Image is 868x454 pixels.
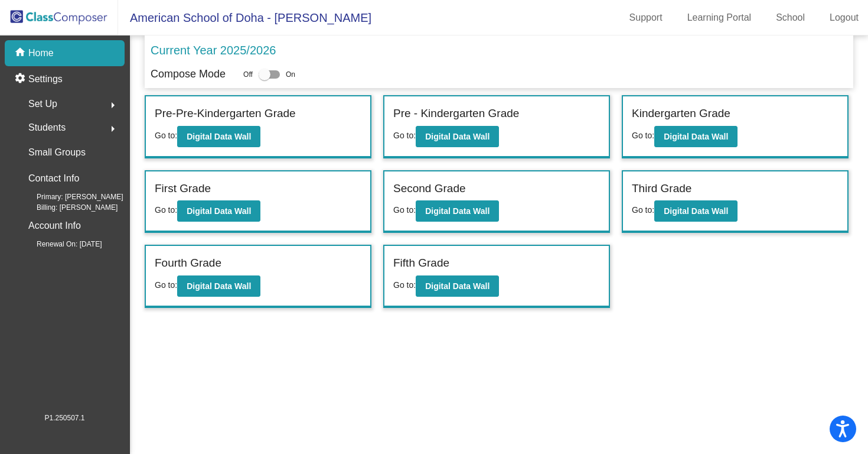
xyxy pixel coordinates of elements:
[393,180,466,197] label: Second Grade
[155,255,221,272] label: Fourth Grade
[393,205,416,215] span: Go to:
[177,200,260,222] button: Digital Data Wall
[28,119,66,136] span: Students
[18,239,102,249] span: Renewal On: [DATE]
[177,126,260,147] button: Digital Data Wall
[632,105,730,122] label: Kindergarten Grade
[243,69,253,80] span: Off
[106,98,120,112] mat-icon: arrow_right
[155,180,211,197] label: First Grade
[678,8,761,27] a: Learning Portal
[155,205,177,215] span: Go to:
[393,255,449,272] label: Fifth Grade
[393,105,519,122] label: Pre - Kindergarten Grade
[425,206,490,216] b: Digital Data Wall
[14,46,28,60] mat-icon: home
[187,132,251,141] b: Digital Data Wall
[664,132,728,141] b: Digital Data Wall
[177,275,260,297] button: Digital Data Wall
[187,281,251,291] b: Digital Data Wall
[664,206,728,216] b: Digital Data Wall
[28,72,63,86] p: Settings
[393,131,416,140] span: Go to:
[155,280,177,290] span: Go to:
[151,66,226,82] p: Compose Mode
[425,132,490,141] b: Digital Data Wall
[18,192,123,202] span: Primary: [PERSON_NAME]
[187,206,251,216] b: Digital Data Wall
[106,122,120,136] mat-icon: arrow_right
[28,46,54,60] p: Home
[14,72,28,86] mat-icon: settings
[28,170,79,187] p: Contact Info
[416,200,499,222] button: Digital Data Wall
[820,8,868,27] a: Logout
[18,202,118,213] span: Billing: [PERSON_NAME]
[393,280,416,290] span: Go to:
[632,205,654,215] span: Go to:
[632,180,691,197] label: Third Grade
[425,281,490,291] b: Digital Data Wall
[766,8,814,27] a: School
[28,144,86,161] p: Small Groups
[416,126,499,147] button: Digital Data Wall
[654,126,738,147] button: Digital Data Wall
[632,131,654,140] span: Go to:
[620,8,672,27] a: Support
[28,96,57,112] span: Set Up
[416,275,499,297] button: Digital Data Wall
[28,218,81,234] p: Account Info
[118,8,371,27] span: American School of Doha - [PERSON_NAME]
[155,131,177,140] span: Go to:
[286,69,295,80] span: On
[654,200,738,222] button: Digital Data Wall
[151,41,276,59] p: Current Year 2025/2026
[155,105,296,122] label: Pre-Pre-Kindergarten Grade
